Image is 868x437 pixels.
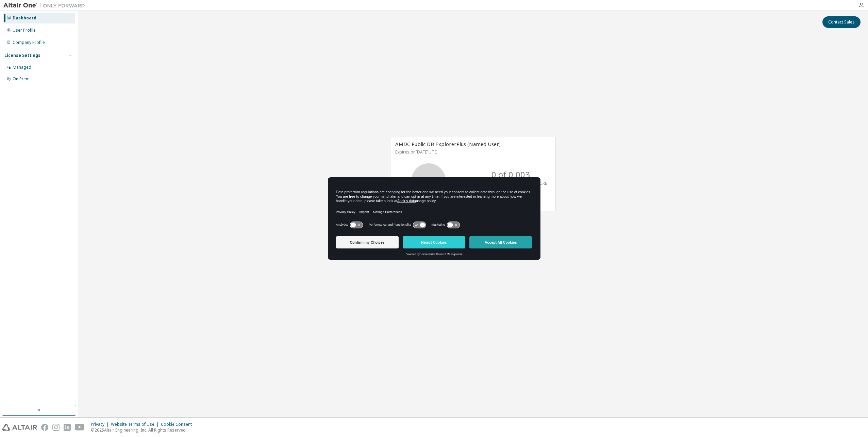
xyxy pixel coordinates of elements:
[75,424,85,431] img: youtube.svg
[111,422,161,427] div: Website Terms of Use
[13,40,45,45] div: Company Profile
[13,76,30,82] div: On Prem
[64,424,71,431] img: linkedin.svg
[91,422,111,427] div: Privacy
[491,169,530,180] p: 0 of 0.003
[41,424,48,431] img: facebook.svg
[161,422,196,427] div: Cookie Consent
[13,65,31,70] div: Managed
[395,141,501,147] span: AMDC Public DB ExplorerPlus (Named User)
[395,149,550,155] p: Expires on [DATE] UTC
[52,424,60,431] img: instagram.svg
[13,15,36,21] div: Dashboard
[13,28,36,33] div: User Profile
[4,53,40,58] div: License Settings
[822,16,861,28] button: Contact Sales
[2,424,37,431] img: altair_logo.svg
[91,427,196,433] p: © 2025 Altair Engineering, Inc. All Rights Reserved.
[3,2,88,9] img: Altair One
